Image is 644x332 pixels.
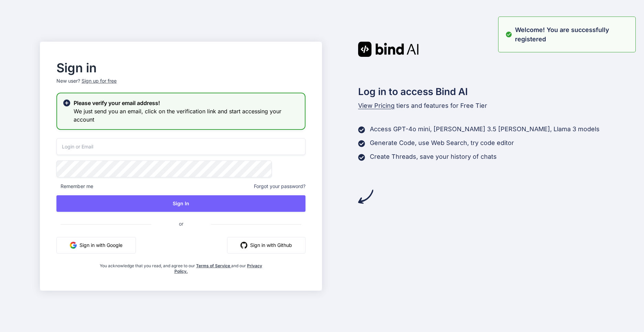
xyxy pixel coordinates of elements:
[56,62,305,73] h2: Sign in
[70,242,77,249] img: google
[358,42,419,57] img: Bind AI logo
[196,263,231,268] a: Terms of Service
[98,259,264,274] div: You acknowledge that you read, and agree to our and our
[151,215,211,232] span: or
[74,107,299,124] h3: We just send you an email, click on the verification link and start accessing your account
[56,237,136,253] button: Sign in with Google
[515,25,631,44] p: Welcome! You are successfully registered
[227,237,305,253] button: Sign in with Github
[254,183,305,190] span: Forgot your password?
[82,77,117,84] div: Sign up for free
[358,101,604,111] p: tiers and features for Free Tier
[358,102,395,109] span: View Pricing
[56,138,305,155] input: Login or Email
[370,138,514,148] p: Generate Code, use Web Search, try code editor
[505,25,512,44] img: alert
[240,242,247,249] img: github
[174,263,262,274] a: Privacy Policy.
[358,84,604,99] h2: Log in to access Bind AI
[370,124,600,134] p: Access GPT-4o mini, [PERSON_NAME] 3.5 [PERSON_NAME], Llama 3 models
[370,152,497,162] p: Create Threads, save your history of chats
[56,77,305,93] p: New user?
[74,99,299,107] h2: Please verify your email address!
[56,195,305,212] button: Sign In
[56,183,93,190] span: Remember me
[358,189,373,204] img: arrow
